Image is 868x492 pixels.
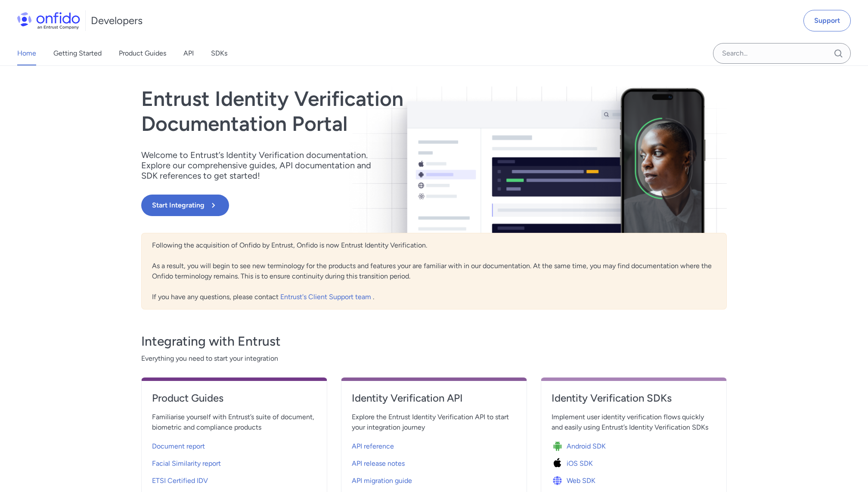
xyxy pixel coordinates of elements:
[141,87,551,136] h1: Entrust Identity Verification Documentation Portal
[141,353,727,364] span: Everything you need to start your integration
[552,436,716,453] a: Icon Android SDKAndroid SDK
[567,458,593,469] span: iOS SDK
[141,150,382,181] p: Welcome to Entrust’s Identity Verification documentation. Explore our comprehensive guides, API d...
[567,441,606,452] span: Android SDK
[141,195,229,216] button: Start Integrating
[352,453,516,470] a: API release notes
[152,391,316,405] h4: Product Guides
[152,441,205,452] span: Document report
[280,293,373,301] a: Entrust's Client Support team
[152,412,316,433] span: Familiarise yourself with Entrust’s suite of document, biometric and compliance products
[352,458,405,469] span: API release notes
[152,470,316,488] a: ETSI Certified IDV
[552,440,567,452] img: Icon Android SDK
[183,41,194,65] a: API
[552,391,716,405] h4: Identity Verification SDKs
[152,476,208,486] span: ETSI Certified IDV
[352,412,516,433] span: Explore the Entrust Identity Verification API to start your integration journey
[803,10,851,31] a: Support
[552,453,716,470] a: Icon iOS SDKiOS SDK
[141,233,727,309] div: Following the acquisition of Onfido by Entrust, Onfido is now Entrust Identity Verification. As a...
[552,458,567,470] img: Icon iOS SDK
[552,475,567,487] img: Icon Web SDK
[352,476,412,486] span: API migration guide
[352,436,516,453] a: API reference
[119,41,166,65] a: Product Guides
[552,391,716,412] a: Identity Verification SDKs
[552,412,716,433] span: Implement user identity verification flows quickly and easily using Entrust’s Identity Verificati...
[152,453,316,470] a: Facial Similarity report
[713,43,851,64] input: Onfido search input field
[552,470,716,488] a: Icon Web SDKWeb SDK
[152,458,221,469] span: Facial Similarity report
[17,12,80,29] img: Onfido Logo
[352,391,516,412] a: Identity Verification API
[91,14,143,28] h1: Developers
[211,41,227,65] a: SDKs
[152,391,316,412] a: Product Guides
[352,441,394,452] span: API reference
[567,476,595,486] span: Web SDK
[352,470,516,488] a: API migration guide
[53,41,102,65] a: Getting Started
[152,436,316,453] a: Document report
[352,391,516,405] h4: Identity Verification API
[17,41,36,65] a: Home
[141,195,551,216] a: Start Integrating
[141,333,727,350] h3: Integrating with Entrust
